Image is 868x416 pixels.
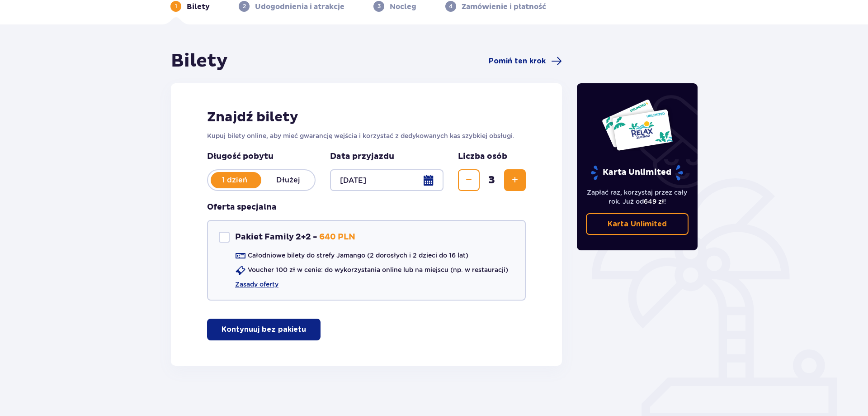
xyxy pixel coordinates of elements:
[489,56,546,66] span: Pomiń ten krok
[235,232,317,243] p: Pakiet Family 2+2 -
[243,2,246,10] p: 2
[462,2,546,12] p: Zamówienie i płatność
[207,202,277,213] h3: Oferta specjalna
[175,2,177,10] p: 1
[222,325,306,335] p: Kontynuuj bez pakietu
[489,56,562,67] a: Pomiń ten krok
[601,99,673,151] img: Dwie karty całoroczne do Suntago z napisem 'UNLIMITED RELAX', na białym tle z tropikalnymi liśćmi...
[207,109,526,126] h2: Znajdź bilety
[255,2,344,12] p: Udogodnienia i atrakcje
[644,198,664,205] span: 649 zł
[319,232,355,243] p: 640 PLN
[235,280,278,289] a: Zasady oferty
[377,2,381,10] p: 3
[586,213,689,235] a: Karta Unlimited
[458,169,480,191] button: Zmniejsz
[390,2,416,12] p: Nocleg
[608,219,667,229] p: Karta Unlimited
[590,165,684,181] p: Karta Unlimited
[207,319,321,340] button: Kontynuuj bez pakietu
[208,175,261,185] p: 1 dzień
[458,151,507,162] p: Liczba osób
[481,173,502,187] span: 3
[207,131,526,140] p: Kupuj bilety online, aby mieć gwarancję wejścia i korzystać z dedykowanych kas szybkiej obsługi.
[248,251,468,260] p: Całodniowe bilety do strefy Jamango (2 dorosłych i 2 dzieci do 16 lat)
[261,175,315,185] p: Dłużej
[445,1,546,12] div: 4Zamówienie i płatność
[449,2,453,10] p: 4
[239,1,344,12] div: 2Udogodnienia i atrakcje
[586,188,689,206] p: Zapłać raz, korzystaj przez cały rok. Już od !
[170,1,210,12] div: 1Bilety
[187,2,210,12] p: Bilety
[330,151,394,162] p: Data przyjazdu
[171,50,228,72] h1: Bilety
[504,169,526,191] button: Zwiększ
[248,265,508,274] p: Voucher 100 zł w cenie: do wykorzystania online lub na miejscu (np. w restauracji)
[207,151,316,162] p: Długość pobytu
[373,1,416,12] div: 3Nocleg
